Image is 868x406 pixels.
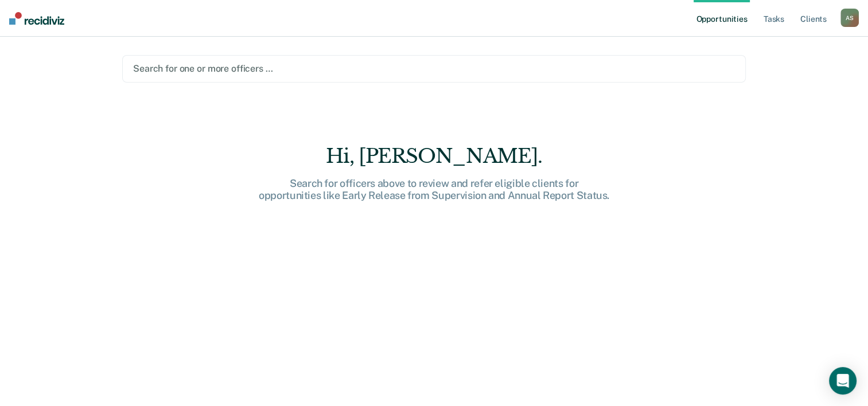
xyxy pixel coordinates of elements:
[829,367,857,395] div: Open Intercom Messenger
[840,9,859,27] button: AS
[9,12,64,25] img: Recidiviz
[251,177,618,202] div: Search for officers above to review and refer eligible clients for opportunities like Early Relea...
[840,9,859,27] div: A S
[251,145,618,168] div: Hi, [PERSON_NAME].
